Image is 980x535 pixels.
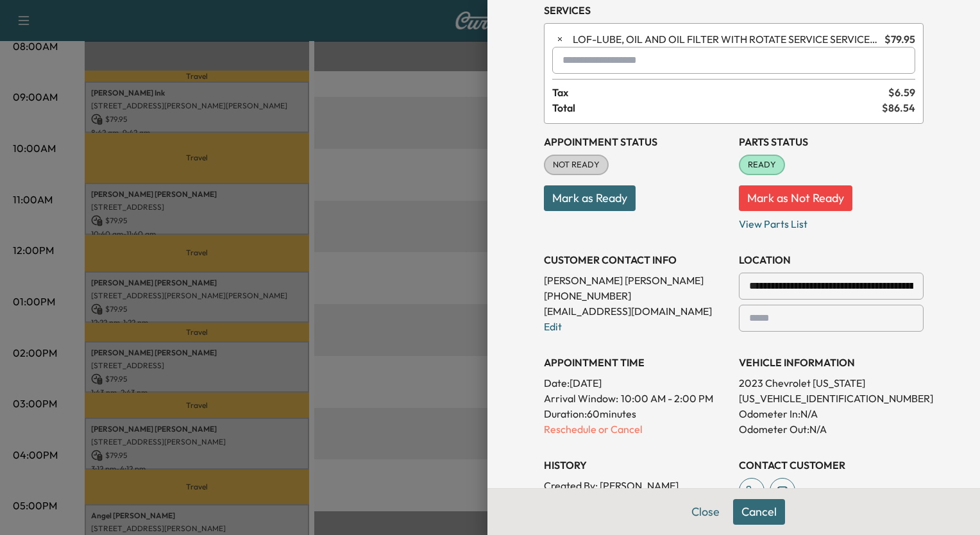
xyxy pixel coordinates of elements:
p: Reschedule or Cancel [544,421,729,437]
h3: History [544,457,729,473]
button: Cancel [733,499,785,525]
p: Odometer In: N/A [739,406,924,421]
h3: Services [544,3,924,18]
span: 10:00 AM - 2:00 PM [621,391,713,406]
p: Created By : [PERSON_NAME] [544,478,729,493]
span: Total [552,100,882,115]
span: $ 6.59 [888,85,915,100]
button: Mark as Ready [544,185,636,211]
p: Arrival Window: [544,391,729,406]
p: Date: [DATE] [544,375,729,391]
h3: Parts Status [739,134,924,149]
p: 2023 Chevrolet [US_STATE] [739,375,924,391]
p: View Parts List [739,211,924,232]
p: Odometer Out: N/A [739,421,924,437]
p: [US_VEHICLE_IDENTIFICATION_NUMBER] [739,391,924,406]
h3: VEHICLE INFORMATION [739,355,924,370]
span: $ 86.54 [882,100,915,115]
p: [EMAIL_ADDRESS][DOMAIN_NAME] [544,303,729,319]
span: READY [740,158,784,171]
span: Tax [552,85,888,100]
button: Mark as Not Ready [739,185,852,211]
span: NOT READY [545,158,607,171]
p: [PERSON_NAME] [PERSON_NAME] [544,273,729,288]
span: LUBE, OIL AND OIL FILTER WITH ROTATE SERVICE SERVICE. RESET OIL LIFE MONITOR. HAZARDOUS WASTE FEE... [573,31,879,47]
p: Duration: 60 minutes [544,406,729,421]
a: Edit [544,320,562,333]
h3: CUSTOMER CONTACT INFO [544,252,729,267]
span: $ 79.95 [884,31,915,47]
h3: CONTACT CUSTOMER [739,457,924,473]
h3: Appointment Status [544,134,729,149]
button: Close [683,499,728,525]
p: [PHONE_NUMBER] [544,288,729,303]
h3: APPOINTMENT TIME [544,355,729,370]
h3: LOCATION [739,252,924,267]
